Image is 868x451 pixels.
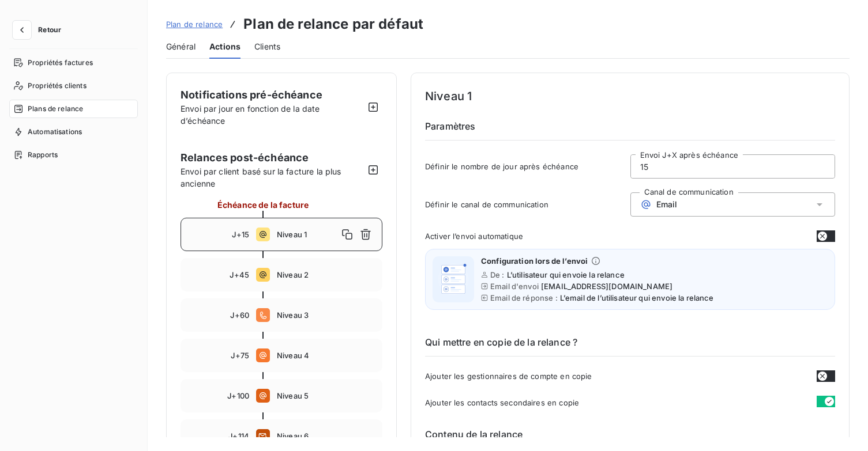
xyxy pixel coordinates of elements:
span: Automatisations [28,127,82,137]
span: Plans de relance [28,104,83,114]
span: Rapports [28,150,58,160]
h6: Paramètres [425,119,835,141]
h4: Niveau 1 [425,87,835,105]
a: Propriétés clients [9,77,138,95]
a: Plans de relance [9,100,138,118]
span: Propriétés clients [28,81,87,91]
span: Plan de relance [166,20,223,29]
span: Niveau 1 [277,230,338,239]
h6: Qui mettre en copie de la relance ? [425,335,835,357]
span: Envoi par client basé sur la facture la plus ancienne [181,165,364,190]
span: J+45 [230,270,249,279]
span: Ajouter les contacts secondaires en copie [425,398,579,407]
span: Clients [254,41,280,52]
span: Propriétés factures [28,58,93,68]
img: illustration helper email [435,261,472,298]
span: Niveau 2 [277,270,375,279]
span: Notifications pré-échéance [181,89,322,101]
iframe: Intercom live chat [829,412,856,439]
span: Email d'envoi [490,282,539,291]
a: Propriétés factures [9,54,138,72]
span: Email de réponse : [490,293,558,302]
span: J+60 [230,310,249,320]
span: Retour [38,26,61,33]
span: Définir le nombre de jour après échéance [425,162,630,171]
span: De : [490,270,505,279]
span: [EMAIL_ADDRESS][DOMAIN_NAME] [541,282,672,291]
span: Ajouter les gestionnaires de compte en copie [425,372,592,381]
span: Général [166,41,196,52]
span: Actions [209,41,241,52]
span: Échéance de la facture [217,199,309,211]
span: Relances post-échéance [181,150,364,165]
h6: Contenu de la relance [425,427,835,441]
a: Rapports [9,146,138,164]
span: Niveau 4 [277,351,375,360]
span: Niveau 3 [277,310,375,320]
span: J+15 [232,230,249,239]
span: L’email de l’utilisateur qui envoie la relance [560,293,714,302]
span: Définir le canal de communication [425,200,630,209]
a: Plan de relance [166,18,223,30]
span: Niveau 6 [277,431,375,441]
h3: Plan de relance par défaut [243,14,423,35]
span: Niveau 5 [277,391,375,400]
button: Retour [9,21,70,39]
span: Activer l’envoi automatique [425,232,523,241]
span: J+75 [231,351,249,360]
span: J+114 [228,431,249,441]
span: Email [656,200,678,209]
span: Configuration lors de l’envoi [481,256,588,266]
span: J+100 [227,391,249,400]
span: L’utilisateur qui envoie la relance [507,270,625,279]
a: Automatisations [9,123,138,141]
span: Envoi par jour en fonction de la date d’échéance [181,104,320,126]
